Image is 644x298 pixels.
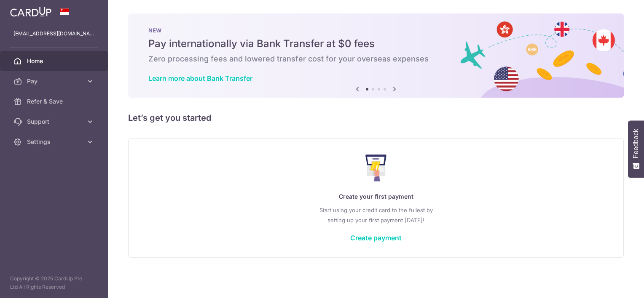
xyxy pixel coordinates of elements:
[148,27,604,34] p: NEW
[350,234,402,242] a: Create payment
[128,13,624,98] img: Bank transfer banner
[27,117,83,126] span: Support
[27,57,83,65] span: Home
[27,138,83,146] span: Settings
[148,74,252,82] a: Learn more about Bank Transfer
[145,192,606,202] p: Create your first payment
[27,97,83,106] span: Refer & Save
[148,54,604,64] h6: Zero processing fees and lowered transfer cost for your overseas expenses
[13,29,94,38] p: [EMAIL_ADDRESS][DOMAIN_NAME]
[632,129,640,158] span: Feedback
[628,120,644,178] button: Feedback - Show survey
[27,77,83,85] span: Pay
[365,154,387,181] img: Make Payment
[128,111,624,125] h5: Let’s get you started
[148,37,604,51] h5: Pay internationally via Bank Transfer at $0 fees
[145,205,606,225] p: Start using your credit card to the fullest by setting up your first payment [DATE]!
[10,7,51,17] img: CardUp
